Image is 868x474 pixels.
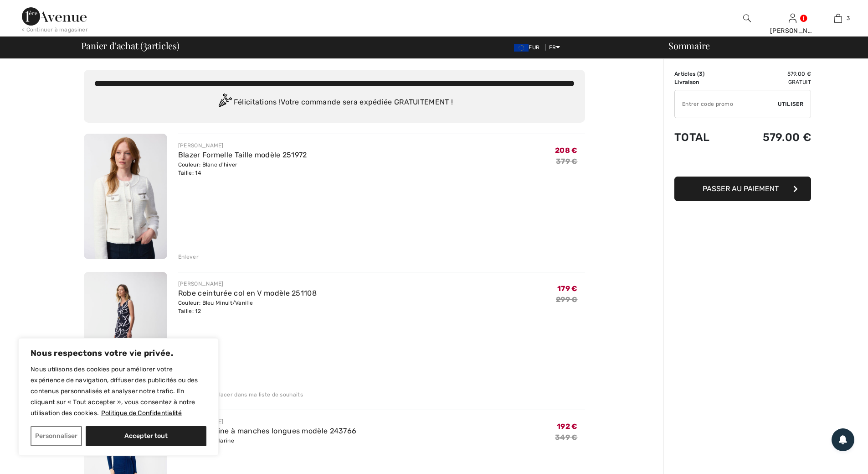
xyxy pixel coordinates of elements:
[557,422,578,431] span: 192 €
[101,409,182,417] a: Politique de Confidentialité
[178,161,307,177] div: Couleur: Blanc d'hiver Taille: 14
[22,26,88,34] div: < Continuer à magasiner
[84,272,167,397] img: Robe ceinturée col en V modèle 251108
[557,284,578,293] span: 179 €
[674,122,732,153] td: Total
[834,13,842,24] img: Mon panier
[789,14,796,22] a: Se connecter
[847,14,850,22] span: 3
[556,295,578,304] s: 299 €
[178,141,307,150] div: [PERSON_NAME]
[674,153,811,173] iframe: PayPal
[549,44,560,51] span: FR
[732,78,811,86] td: Gratuit
[178,427,357,435] a: Robe féminine à manches longues modèle 243766
[31,426,82,446] button: Personnaliser
[674,177,811,201] button: Passer au paiement
[816,13,860,24] a: 3
[778,100,803,108] span: Utiliser
[84,134,167,259] img: Blazer Formelle Taille modèle 251972
[81,41,180,50] span: Panier d'achat ( articles)
[674,70,732,78] td: Articles ( )
[216,94,234,112] img: Congratulation2.svg
[178,280,317,288] div: [PERSON_NAME]
[789,13,796,24] img: Mes infos
[18,338,219,456] div: Nous respectons votre vie privée.
[703,184,779,193] span: Passer au paiement
[143,39,147,51] span: 3
[657,41,863,50] div: Sommaire
[178,151,307,159] a: Blazer Formelle Taille modèle 251972
[86,426,206,446] button: Accepter tout
[674,78,732,86] td: Livraison
[178,437,357,453] div: Couleur: Bleu Marine Taille: 12
[22,7,87,26] img: 1ère Avenue
[31,364,206,419] p: Nous utilisons des cookies pour améliorer votre expérience de navigation, diffuser des publicités...
[732,70,811,78] td: 579.00 €
[95,94,574,112] div: Félicitations ! Votre commande sera expédiée GRATUITEMENT !
[31,348,206,359] p: Nous respectons votre vie privée.
[178,417,357,426] div: [PERSON_NAME]
[743,13,751,24] img: recherche
[555,146,578,155] span: 208 €
[555,433,578,442] s: 349 €
[699,71,703,77] span: 3
[178,299,317,315] div: Couleur: Bleu Minuit/Vanille Taille: 12
[178,253,199,261] div: Enlever
[514,44,543,51] span: EUR
[207,391,303,399] div: Placer dans ma liste de souhaits
[770,26,815,36] div: [PERSON_NAME]
[514,44,529,52] img: Euro
[556,157,578,166] s: 379 €
[732,122,811,153] td: 579.00 €
[675,90,778,118] input: Code promo
[178,289,317,297] a: Robe ceinturée col en V modèle 251108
